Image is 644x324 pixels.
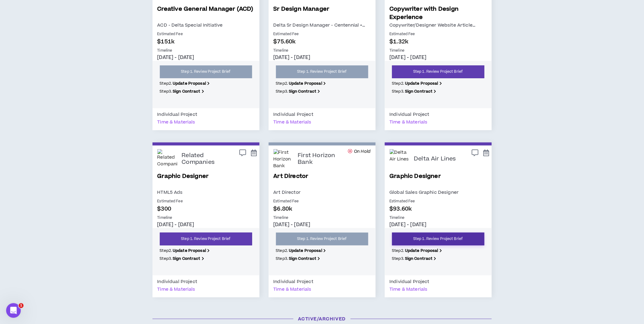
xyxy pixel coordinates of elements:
p: [DATE] - [DATE] [274,221,371,228]
p: Timeline [157,215,255,221]
p: Step 2 . [276,81,368,86]
p: Step 2 . [160,248,252,253]
p: [DATE] - [DATE] [274,54,371,61]
a: Step 1. Review Project Brief [160,233,252,245]
p: [DATE] - [DATE] [157,54,255,61]
p: Step 3 . [276,256,368,261]
p: Timeline [274,215,371,221]
b: Sign Contract [405,256,433,261]
a: Copywriter with Design Experience [390,5,487,21]
p: Timeline [157,48,255,53]
a: Step 1. Review Project Brief [392,65,484,78]
p: $151k [157,38,255,46]
div: Individual Project [274,278,314,285]
b: Sign Contract [405,89,433,94]
img: Related Companies [157,149,177,169]
p: Step 3 . [160,256,252,261]
span: … [362,22,365,28]
b: Update Proposal [405,81,438,86]
p: Step 3 . [392,256,484,261]
p: [DATE] - [DATE] [157,221,255,228]
p: Step 3 . [160,89,252,94]
p: $300 [157,205,255,213]
p: Timeline [390,215,487,221]
div: Individual Project [157,278,197,285]
div: Time & Materials [157,118,195,126]
a: Creative General Manager (ACD) [157,5,255,21]
p: Step 3 . [392,89,484,94]
span: … [473,22,475,28]
p: $75.60k [274,38,371,46]
p: Global Sales Graphic Designer [390,189,487,196]
p: Estimated Fee [157,31,255,37]
iframe: Intercom live chat [6,303,21,318]
a: Graphic Designer [390,172,487,189]
span: 1 [19,303,24,308]
p: Step 2 . [160,81,252,86]
b: Update Proposal [289,248,322,253]
a: Graphic Designer [157,172,255,189]
div: Individual Project [390,111,430,118]
p: Timeline [274,48,371,53]
p: Estimated Fee [274,31,371,37]
p: First Horizon Bank [298,152,341,166]
p: $93.60k [390,205,487,213]
a: Step 1. Review Project Brief [276,233,368,245]
b: Sign Contract [173,89,201,94]
p: ACD - Delta Special Initiative [157,21,255,29]
p: [DATE] - [DATE] [390,54,487,61]
div: Individual Project [274,111,314,118]
p: Step 2 . [276,248,368,253]
p: Step 2 . [392,248,484,253]
p: $6.80k [274,205,371,213]
p: [DATE] - [DATE] [390,221,487,228]
div: Time & Materials [390,118,428,126]
a: Art Director [274,172,371,189]
p: Estimated Fee [157,199,255,204]
p: Step 2 . [392,81,484,86]
p: HTML5 Ads [157,189,255,196]
div: Time & Materials [274,118,311,126]
b: Sign Contract [289,256,317,261]
div: Time & Materials [157,285,195,293]
img: First Horizon Bank [274,149,293,169]
p: Delta Air Lines [414,156,456,163]
div: Individual Project [157,111,197,118]
a: Step 1. Review Project Brief [392,233,484,245]
h3: Active/Archived [148,316,496,322]
p: Estimated Fee [390,31,487,37]
a: Sr Design Manager [274,5,371,21]
p: Delta Sr Design Manager - Centennial + [274,21,371,29]
p: Timeline [390,48,487,53]
p: Step 3 . [276,89,368,94]
a: Step 1. Review Project Brief [276,65,368,78]
p: Art Director [274,189,371,196]
p: Estimated Fee [390,199,487,204]
b: Sign Contract [289,89,317,94]
p: $1.32k [390,38,487,46]
b: Update Proposal [173,248,206,253]
b: Update Proposal [289,81,322,86]
img: Delta Air Lines [390,149,410,169]
p: Copywriter/Designer Website Article [390,21,487,29]
div: Time & Materials [274,285,311,293]
p: Related Companies [182,152,225,166]
b: Update Proposal [405,248,438,253]
b: Update Proposal [173,81,206,86]
div: Individual Project [390,278,430,285]
p: Estimated Fee [274,199,371,204]
a: Step 1. Review Project Brief [160,65,252,78]
b: Sign Contract [173,256,201,261]
div: Time & Materials [390,285,428,293]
